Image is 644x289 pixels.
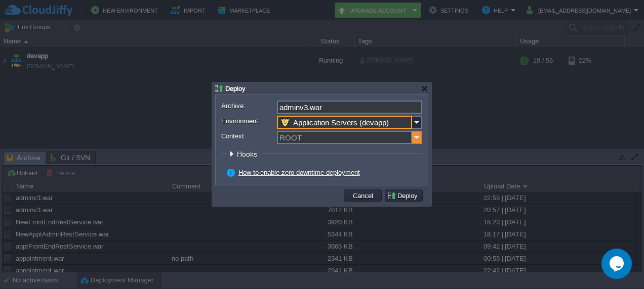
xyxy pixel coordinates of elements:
button: Cancel [350,191,376,200]
label: Archive: [221,101,276,111]
span: Hooks [237,150,260,158]
span: Deploy [225,85,246,92]
label: Context: [221,131,276,141]
label: Environment: [221,116,276,126]
a: How to enable zero-downtime deployment [238,169,360,176]
button: Deploy [387,191,421,200]
iframe: chat widget [601,249,634,279]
